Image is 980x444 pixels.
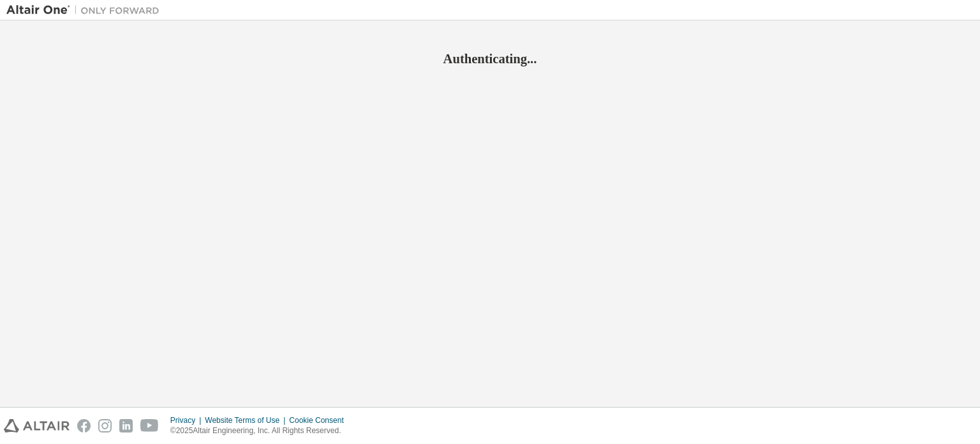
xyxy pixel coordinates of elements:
[77,419,91,433] img: facebook.svg
[6,50,974,67] h2: Authenticating...
[170,425,352,436] p: © 2025 Altair Engineering, Inc. All Rights Reserved.
[140,419,159,433] img: youtube.svg
[119,419,133,433] img: linkedin.svg
[98,419,112,433] img: instagram.svg
[170,415,205,425] div: Privacy
[205,415,289,425] div: Website Terms of Use
[4,419,70,433] img: altair_logo.svg
[289,415,351,425] div: Cookie Consent
[6,4,166,17] img: Altair One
